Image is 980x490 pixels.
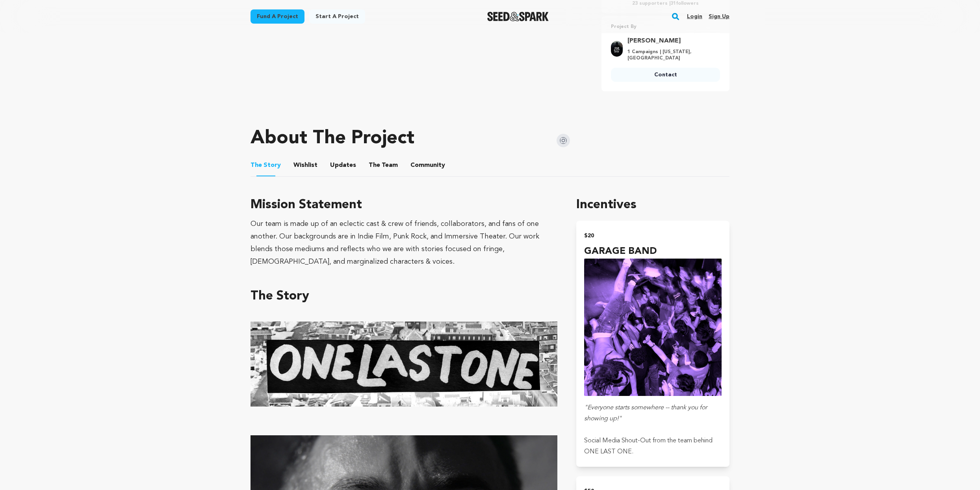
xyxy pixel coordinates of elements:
button: $20 GARAGE BAND incentive "Everyone starts somewhere -- thank you for showing up!"Social Media Sh... [576,221,729,467]
h4: GARAGE BAND [584,244,722,259]
span: The [251,161,262,170]
h1: Incentives [576,196,729,214]
div: Our team is made up of an eclectic cast & crew of friends, collaborators, and fans of one another... [251,218,557,268]
img: 1757523621-01%20ONE%20LAST%20ONE%20BW.jpg [251,322,557,407]
p: Social Media Shout-Out from the team behind ONE LAST ONE. [584,435,722,457]
span: Team [369,161,398,170]
h3: Mission Statement [251,196,557,214]
a: Fund a project [251,9,304,24]
span: Community [410,161,445,170]
h3: The Story [251,287,557,306]
img: Seed&Spark Instagram Icon [557,134,570,147]
a: Goto Dakota Loesch profile [627,36,715,46]
em: "Everyone starts somewhere -- thank you for showing up!" [584,405,707,422]
p: 1 Campaigns | [US_STATE], [GEOGRAPHIC_DATA] [627,49,715,61]
h2: $20 [584,230,722,241]
span: The [369,161,380,170]
img: incentive [584,259,722,396]
a: Login [687,10,702,23]
span: Story [251,161,281,170]
h1: About The Project [251,129,414,148]
a: Seed&Spark Homepage [487,12,549,21]
img: Seed&Spark Logo Dark Mode [487,12,549,21]
span: Updates [330,161,356,170]
img: caa813c165506122.jpg [611,41,623,57]
span: Wishlist [293,161,317,170]
a: Contact [611,68,720,82]
a: Sign up [709,10,729,23]
a: Start a project [309,9,365,24]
